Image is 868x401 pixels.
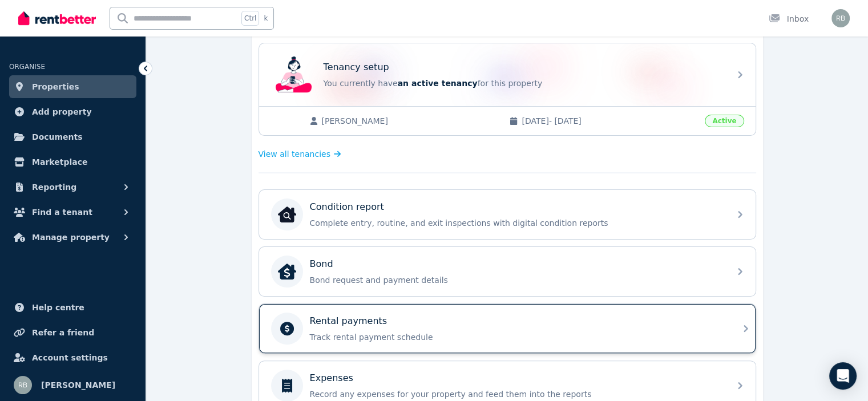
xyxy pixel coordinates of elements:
[264,14,268,23] span: k
[41,378,115,392] span: [PERSON_NAME]
[705,115,744,127] span: Active
[278,205,296,224] img: Condition report
[18,10,96,27] img: RentBetter
[9,176,136,199] button: Reporting
[32,105,92,119] span: Add property
[259,190,756,239] a: Condition reportCondition reportComplete entry, routine, and exit inspections with digital condit...
[324,60,389,74] p: Tenancy setup
[9,63,45,71] span: ORGANISE
[310,388,723,400] p: Record any expenses for your property and feed them into the reports
[32,351,108,364] span: Account settings
[322,115,498,127] span: [PERSON_NAME]
[769,13,809,25] div: Inbox
[278,262,296,281] img: Bond
[276,56,312,93] img: Tenancy setup
[398,79,478,88] span: an active tenancy
[32,301,84,314] span: Help centre
[324,78,723,89] p: You currently have for this property
[310,217,723,229] p: Complete entry, routine, and exit inspections with digital condition reports
[32,326,94,339] span: Refer a friend
[310,331,723,343] p: Track rental payment schedule
[9,201,136,224] button: Find a tenant
[310,274,723,286] p: Bond request and payment details
[259,247,756,296] a: BondBondBond request and payment details
[9,75,136,98] a: Properties
[9,125,136,148] a: Documents
[831,9,850,27] img: Ross Bardon
[259,148,341,160] a: View all tenancies
[310,257,333,271] p: Bond
[310,314,387,328] p: Rental payments
[32,230,110,244] span: Manage property
[32,80,79,94] span: Properties
[9,226,136,249] button: Manage property
[259,304,756,353] a: Rental paymentsTrack rental payment schedule
[9,321,136,344] a: Refer a friend
[9,296,136,319] a: Help centre
[32,155,87,169] span: Marketplace
[9,100,136,123] a: Add property
[32,130,83,144] span: Documents
[9,346,136,369] a: Account settings
[310,200,384,214] p: Condition report
[310,371,353,385] p: Expenses
[829,362,857,390] div: Open Intercom Messenger
[259,148,330,160] span: View all tenancies
[14,376,32,394] img: Ross Bardon
[522,115,698,127] span: [DATE] - [DATE]
[9,151,136,173] a: Marketplace
[259,43,756,106] a: Tenancy setupTenancy setupYou currently havean active tenancyfor this property
[32,180,76,194] span: Reporting
[241,11,259,26] span: Ctrl
[32,205,92,219] span: Find a tenant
